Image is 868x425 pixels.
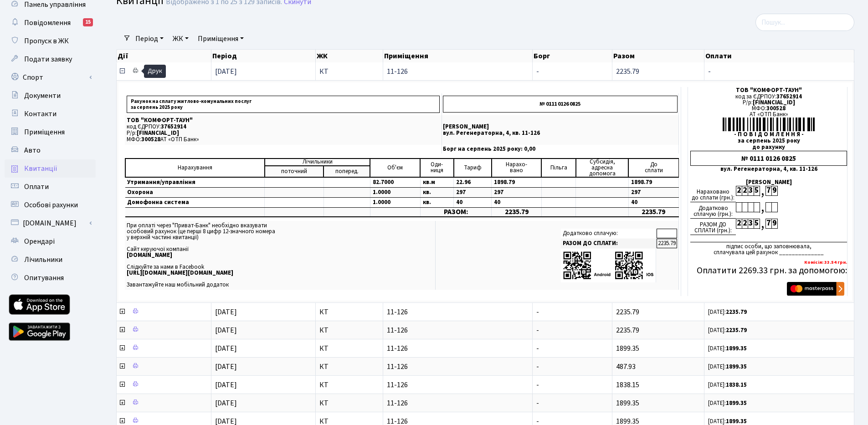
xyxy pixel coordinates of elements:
span: [DATE] [215,343,237,353]
div: 2 [742,186,748,196]
span: [DATE] [215,362,237,372]
h5: Оплатити 2269.33 грн. за допомогою: [690,265,847,276]
small: [DATE]: [708,326,747,334]
span: 1899.35 [616,343,639,353]
span: 11-126 [387,399,529,407]
div: підпис особи, що заповнювала, сплачувала цей рахунок ______________ [690,242,847,256]
td: 1898.79 [492,177,542,188]
span: - [536,380,539,390]
span: - [536,398,539,408]
div: 2 [736,219,742,229]
td: Оди- ниця [420,159,453,177]
span: Особові рахунки [24,200,78,210]
div: Р/р: [690,100,847,106]
span: 487.93 [616,362,636,372]
a: [DOMAIN_NAME] [5,214,96,232]
td: кв. [420,197,453,207]
span: Повідомлення [24,18,71,28]
div: за серпень 2025 року [690,138,847,144]
span: Оплати [24,182,49,192]
span: КТ [319,327,379,334]
div: 5 [754,186,760,196]
span: 300528 [766,104,786,113]
div: ТОВ "КОМФОРТ-ТАУН" [690,87,847,93]
b: 1899.35 [726,399,747,407]
b: Комісія: 33.54 грн. [804,259,847,266]
td: Об'єм [370,159,420,177]
td: 2235.79 [657,239,677,248]
div: 9 [771,186,777,196]
p: вул. Регенераторна, 4, кв. 11-126 [443,130,678,136]
span: Авто [24,145,41,155]
td: 2235.79 [492,207,542,217]
span: - [536,325,539,335]
a: Лічильники [5,251,96,269]
input: Пошук... [755,14,854,31]
div: 3 [748,186,754,196]
div: , [760,186,765,196]
th: Оплати [704,50,854,62]
b: [DOMAIN_NAME] [127,251,172,259]
a: Приміщення [5,123,96,141]
span: 11-126 [387,363,529,370]
span: КТ [319,418,379,425]
a: Період [132,31,167,46]
span: Пропуск в ЖК [24,36,69,46]
a: Орендарі [5,232,96,251]
th: Приміщення [383,50,533,62]
a: Оплати [5,178,96,196]
td: кв. [420,187,453,197]
p: № 0111 0126 0825 [443,96,678,113]
span: Подати заявку [24,54,72,64]
small: [DATE]: [708,344,747,353]
span: - [536,362,539,372]
span: 11-126 [387,327,529,334]
div: 2 [736,186,742,196]
td: поперед. [324,166,370,177]
span: 2235.79 [616,325,639,335]
a: Подати заявку [5,50,96,68]
td: РАЗОМ: [420,207,491,217]
span: 1899.35 [616,398,639,408]
span: Орендарі [24,236,55,246]
td: Нарахо- вано [492,159,542,177]
small: [DATE]: [708,381,747,389]
td: Нарахування [125,159,265,177]
b: 1899.35 [726,344,747,353]
span: Опитування [24,273,64,283]
div: 7 [765,219,771,229]
td: 22.96 [454,177,492,188]
td: 297 [628,187,678,197]
p: код ЄДРПОУ: [127,124,440,130]
p: Борг на серпень 2025 року: 0,00 [443,146,678,152]
td: 297 [454,187,492,197]
div: МФО: [690,106,847,112]
div: 15 [83,18,93,26]
td: кв.м [420,177,453,188]
div: 2 [742,219,748,229]
td: Лічильники [265,159,370,166]
td: Додатково сплачую: [561,229,656,238]
div: , [760,219,765,229]
span: Лічильники [24,255,62,265]
span: 37652914 [776,92,802,101]
a: Квитанції [5,159,96,178]
div: Додатково сплачую (грн.): [690,202,736,219]
span: Приміщення [24,127,65,137]
td: поточний [265,166,324,177]
span: Квитанції [24,164,57,174]
span: 300528 [141,135,160,143]
div: , [760,202,765,213]
th: Період [211,50,316,62]
span: КТ [319,345,379,352]
div: [PERSON_NAME] [690,179,847,185]
b: 2235.79 [726,326,747,334]
p: Рахунок на сплату житлово-комунальних послуг за серпень 2025 року [127,96,440,113]
a: Контакти [5,105,96,123]
span: 1838.15 [616,380,639,390]
div: РАЗОМ ДО СПЛАТИ (грн.): [690,219,736,235]
td: Охорона [125,187,265,197]
p: Р/р: [127,130,440,136]
div: Друк [144,65,166,78]
a: Спорт [5,68,96,87]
